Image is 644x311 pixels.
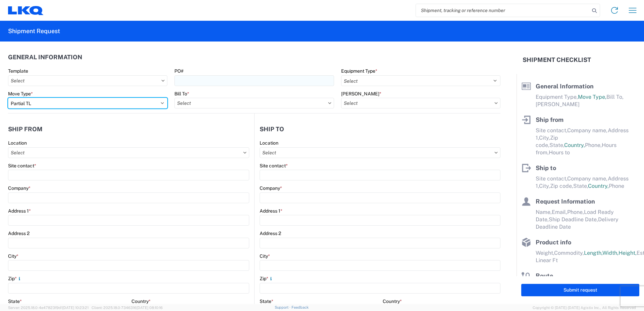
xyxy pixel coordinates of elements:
[8,75,167,86] input: Select
[8,208,31,214] label: Address 1
[539,183,550,189] span: City,
[521,284,639,296] button: Submit request
[8,126,43,133] h2: Ship from
[567,127,608,134] span: Company name,
[174,91,189,97] label: Bill To
[578,94,606,100] span: Move Type,
[416,4,590,17] input: Shipment, tracking or reference number
[341,91,381,97] label: [PERSON_NAME]
[260,276,274,282] label: Zip
[8,253,18,259] label: City
[8,185,31,191] label: Company
[523,56,591,64] h2: Shipment Checklist
[260,230,281,236] label: Address 2
[554,250,584,256] span: Commodity,
[260,253,270,259] label: City
[536,198,595,205] span: Request Information
[536,175,567,182] span: Site contact,
[552,209,567,215] span: Email,
[536,83,594,90] span: General Information
[131,298,151,304] label: Country
[584,250,602,256] span: Length,
[602,250,619,256] span: Width,
[567,209,584,215] span: Phone,
[8,298,22,304] label: State
[260,126,284,133] h2: Ship to
[8,163,36,169] label: Site contact
[8,27,60,35] h2: Shipment Request
[260,185,282,191] label: Company
[567,175,608,182] span: Company name,
[383,298,402,304] label: Country
[174,98,334,108] input: Select
[536,127,567,134] span: Site contact,
[606,94,624,100] span: Bill To,
[539,135,550,141] span: City,
[92,306,163,310] span: Client: 2025.18.0-7346316
[533,305,636,311] span: Copyright © [DATE]-[DATE] Agistix Inc., All Rights Reserved
[341,98,500,108] input: Select
[573,183,588,189] span: State,
[536,94,578,100] span: Equipment Type,
[536,250,554,256] span: Weight,
[549,149,570,156] span: Hours to
[291,305,309,309] a: Feedback
[609,183,624,189] span: Phone
[588,183,609,189] span: Country,
[174,68,183,74] label: PO#
[260,298,273,304] label: State
[536,272,553,279] span: Route
[8,306,89,310] span: Server: 2025.18.0-4e47823f9d1
[619,250,637,256] span: Height,
[137,306,163,310] span: [DATE] 08:10:16
[8,140,27,146] label: Location
[260,208,282,214] label: Address 1
[549,142,564,148] span: State,
[8,147,249,158] input: Select
[8,54,82,61] h2: General Information
[8,68,28,74] label: Template
[260,140,278,146] label: Location
[341,68,377,74] label: Equipment Type
[536,101,580,107] span: [PERSON_NAME]
[536,164,556,171] span: Ship to
[275,305,291,309] a: Support
[260,163,288,169] label: Site contact
[564,142,585,148] span: Country,
[536,116,563,123] span: Ship from
[8,91,33,97] label: Move Type
[8,276,22,282] label: Zip
[585,142,602,148] span: Phone,
[549,216,598,223] span: Ship Deadline Date,
[536,239,571,246] span: Product info
[62,306,89,310] span: [DATE] 10:23:21
[550,183,573,189] span: Zip code,
[260,147,500,158] input: Select
[8,230,30,236] label: Address 2
[536,209,552,215] span: Name,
